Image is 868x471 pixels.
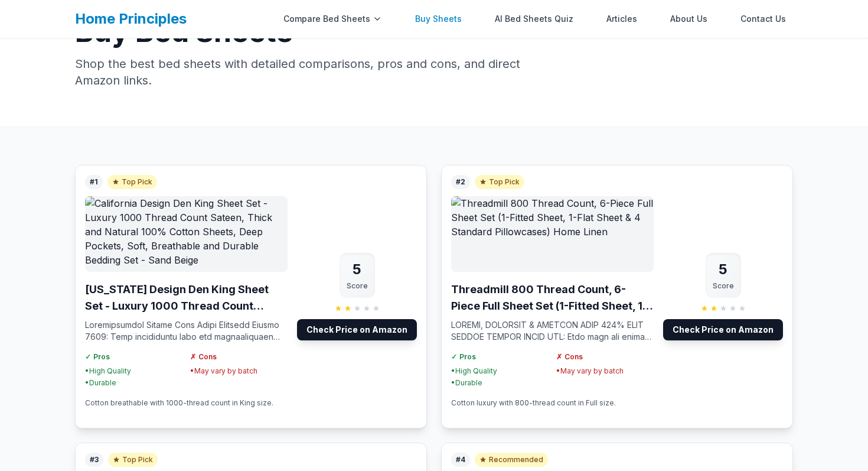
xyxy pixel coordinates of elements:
li: • High Quality [85,366,183,376]
p: LOREMI, DOLORSIT & AMETCON ADIP 424% ELIT SEDDOE TEMPOR INCID UTL: Etdo magn ali enimad minim ve ... [451,319,654,343]
h3: Threadmill 800 Thread Count, 6-Piece Full Sheet Set (1-Fitted Sheet, 1-Flat Sheet & 4 Standard Pi... [451,281,654,314]
div: 5 [713,260,734,279]
span: #3 [85,453,103,467]
h3: [US_STATE] Design Den King Sheet Set - Luxury 1000 Thread Count Sateen, Thick and Natural 100% Co... [85,281,288,314]
span: ✓ [451,352,457,362]
span: ✓ [85,352,91,362]
li: • May vary by batch [190,366,288,376]
span: Top Pick [475,175,524,189]
a: Articles [599,7,644,31]
a: AI Bed Sheets Quiz [488,7,580,31]
p: Cotton luxury with 800-thread count in Full size. [451,397,654,409]
h4: Pros [451,352,549,362]
a: Contact Us [733,7,793,31]
div: Score [347,281,368,291]
a: Check Price on Amazon [663,319,783,340]
li: • Durable [85,378,183,388]
img: Threadmill 800 Thread Count, 6-Piece Full Sheet Set (1-Fitted Sheet, 1-Flat Sheet & 4 Standard Pi... [451,196,654,272]
h4: Cons [556,352,654,362]
h4: Pros [85,352,183,362]
li: • High Quality [451,366,549,376]
div: Compare Bed Sheets [276,7,389,31]
span: Recommended [475,453,548,467]
a: Buy Sheets [408,7,469,31]
span: #2 [451,175,470,189]
span: Top Pick [108,453,158,467]
span: #4 [451,453,470,467]
span: Top Pick [107,175,157,189]
p: Shop the best bed sheets with detailed comparisons, pros and cons, and direct Amazon links. [75,56,528,89]
span: ✗ [556,352,562,362]
li: • Durable [451,378,549,388]
span: ✗ [190,352,196,362]
img: California Design Den King Sheet Set - Luxury 1000 Thread Count Sateen, Thick and Natural 100% Co... [85,196,288,272]
h1: Buy Bed Sheets [75,18,793,46]
a: Home Principles [75,10,187,27]
a: Check Price on Amazon [297,319,417,340]
li: • May vary by batch [556,366,654,376]
h4: Cons [190,352,288,362]
p: Cotton breathable with 1000-thread count in King size. [85,397,288,409]
a: About Us [663,7,714,31]
div: Score [713,281,734,291]
div: 5 [347,260,368,279]
span: #1 [85,175,103,189]
p: Loremipsumdol Sitame Cons Adipi Elitsedd Eiusmo 7609: Temp incididuntu labo etd magnaaliquaen adm... [85,319,288,343]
